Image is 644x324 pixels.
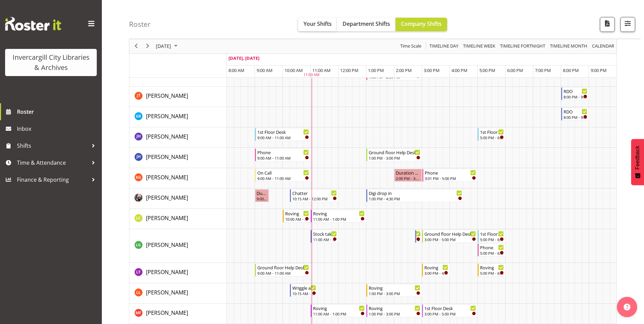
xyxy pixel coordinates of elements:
[480,237,504,242] div: 5:00 PM - 6:00 PM
[12,52,90,73] div: Invercargill City Libraries & Archives
[311,210,366,222] div: Linda Cooper"s event - Roving Begin From Monday, September 29, 2025 at 11:00:00 AM GMT+13:00 Ends...
[129,283,227,304] td: Lynette Lockett resource
[257,128,309,135] div: 1st Floor Desk
[129,229,227,263] td: Lisa Griffiths resource
[155,42,172,51] span: [DATE]
[478,264,505,276] div: Lyndsay Tautari"s event - Roving Begin From Monday, September 29, 2025 at 5:00:00 PM GMT+13:00 En...
[366,189,464,202] div: Keyu Chen"s event - Digi drop in Begin From Monday, September 29, 2025 at 1:00:00 PM GMT+13:00 En...
[343,20,390,28] span: Department Shifts
[313,237,337,242] div: 11:00 AM - 12:00 PM
[17,124,98,134] span: Inbox
[369,149,420,156] div: Ground floor Help Desk
[292,284,316,291] div: Wriggle and Rhyme
[257,196,267,201] div: 9:00 AM - 9:30 AM
[255,169,311,182] div: Katie Greene"s event - On Call Begin From Monday, September 29, 2025 at 9:00:00 AM GMT+13:00 Ends...
[561,108,589,121] div: Grace Roscoe-Squires"s event - RDO Begin From Monday, September 29, 2025 at 8:00:00 PM GMT+13:00 ...
[129,209,227,229] td: Linda Cooper resource
[418,237,421,242] div: 2:45 PM - 3:00 PM
[600,17,615,32] button: Download a PDF of the roster for the current day
[480,244,504,251] div: Phone
[564,108,587,115] div: RDO
[480,250,504,256] div: 5:00 PM - 6:00 PM
[313,305,365,311] div: Roving
[452,67,467,73] span: 4:00 PM
[424,237,476,242] div: 3:00 PM - 5:00 PM
[257,190,267,196] div: Duration 0 hours - [PERSON_NAME]
[303,20,332,28] span: Your Shifts
[290,284,318,297] div: Lynette Lockett"s event - Wriggle and Rhyme Begin From Monday, September 29, 2025 at 10:15:00 AM ...
[561,87,589,100] div: Glen Tomlinson"s event - RDO Begin From Monday, September 29, 2025 at 8:00:00 PM GMT+13:00 Ends A...
[129,263,227,283] td: Lyndsay Tautari resource
[132,42,141,51] button: Previous
[228,55,259,61] span: [DATE], [DATE]
[292,291,316,296] div: 10:15 AM - 11:15 AM
[298,18,337,31] button: Your Shifts
[462,42,497,51] button: Timeline Week
[313,210,365,217] div: Roving
[146,289,188,296] span: [PERSON_NAME]
[292,196,337,201] div: 10:15 AM - 12:00 PM
[563,67,579,73] span: 8:00 PM
[424,264,448,271] div: Roving
[129,20,151,28] h4: Roster
[284,67,303,73] span: 10:00 AM
[155,42,181,51] button: September 2025
[369,155,420,161] div: 1:00 PM - 3:00 PM
[257,264,309,271] div: Ground floor Help Desk
[255,148,311,161] div: Jillian Hunter"s event - Phone Begin From Monday, September 29, 2025 at 9:00:00 AM GMT+13:00 Ends...
[535,67,551,73] span: 7:00 PM
[422,169,478,182] div: Katie Greene"s event - Phone Begin From Monday, September 29, 2025 at 3:01:00 PM GMT+13:00 Ends A...
[17,175,88,185] span: Finance & Reporting
[146,132,188,141] a: [PERSON_NAME]
[564,114,587,120] div: 8:00 PM - 9:00 PM
[146,214,188,222] a: [PERSON_NAME]
[313,216,365,222] div: 11:00 AM - 1:00 PM
[564,94,587,100] div: 8:00 PM - 9:00 PM
[396,67,412,73] span: 2:00 PM
[591,67,607,73] span: 9:00 PM
[146,309,188,317] a: [PERSON_NAME]
[424,305,476,311] div: 1st Floor Desk
[17,141,88,151] span: Shifts
[257,67,273,73] span: 9:00 AM
[591,42,615,51] button: Month
[366,304,422,317] div: Marianne Foster"s event - Roving Begin From Monday, September 29, 2025 at 1:00:00 PM GMT+13:00 En...
[634,146,641,169] span: Feedback
[303,72,319,78] div: 11:03 AM
[480,135,504,140] div: 5:00 PM - 6:00 PM
[17,107,98,117] span: Roster
[424,67,440,73] span: 3:00 PM
[424,230,476,237] div: Ground floor Help Desk
[142,39,153,53] div: next period
[480,230,504,237] div: 1st Floor Desk
[366,148,422,161] div: Jillian Hunter"s event - Ground floor Help Desk Begin From Monday, September 29, 2025 at 1:00:00 ...
[399,42,423,51] button: Time Scale
[337,18,395,31] button: Department Shifts
[400,42,422,51] span: Time Scale
[146,194,188,201] span: [PERSON_NAME]
[255,128,311,141] div: Jill Harpur"s event - 1st Floor Desk Begin From Monday, September 29, 2025 at 9:00:00 AM GMT+13:0...
[129,168,227,188] td: Katie Greene resource
[146,241,188,249] span: [PERSON_NAME]
[478,128,505,141] div: Jill Harpur"s event - 1st Floor Desk Begin From Monday, September 29, 2025 at 5:00:00 PM GMT+13:0...
[129,127,227,148] td: Jill Harpur resource
[146,92,188,100] span: [PERSON_NAME]
[480,264,504,271] div: Roving
[129,107,227,127] td: Grace Roscoe-Squires resource
[153,39,182,53] div: September 29, 2025
[146,133,188,140] span: [PERSON_NAME]
[313,230,337,237] div: Stock taking
[418,230,421,237] div: New book tagging
[369,311,420,317] div: 1:00 PM - 3:00 PM
[415,230,422,243] div: Lisa Griffiths"s event - New book tagging Begin From Monday, September 29, 2025 at 2:45:00 PM GMT...
[257,176,309,181] div: 9:00 AM - 11:00 AM
[146,153,188,161] span: [PERSON_NAME]
[146,241,188,249] a: [PERSON_NAME]
[146,112,188,120] a: [PERSON_NAME]
[478,244,505,256] div: Lisa Griffiths"s event - Phone Begin From Monday, September 29, 2025 at 5:00:00 PM GMT+13:00 Ends...
[422,304,478,317] div: Marianne Foster"s event - 1st Floor Desk Begin From Monday, September 29, 2025 at 3:00:00 PM GMT+...
[228,67,244,73] span: 8:00 AM
[146,268,188,276] span: [PERSON_NAME]
[429,42,459,51] span: Timeline Day
[255,189,269,202] div: Keyu Chen"s event - Duration 0 hours - Keyu Chen Begin From Monday, September 29, 2025 at 9:00:00...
